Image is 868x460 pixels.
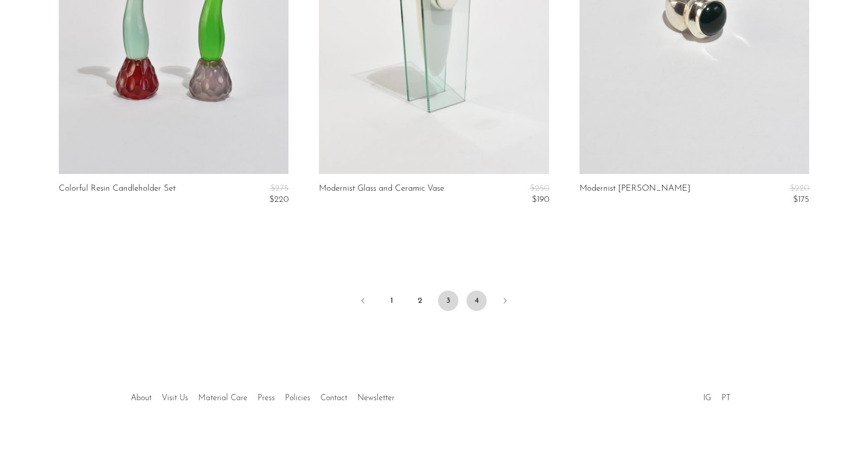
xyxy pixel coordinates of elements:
[319,184,444,205] a: Modernist Glass and Ceramic Vase
[410,291,430,311] a: 2
[580,184,691,205] a: Modernist [PERSON_NAME]
[698,386,736,405] ul: Social Medias
[131,394,152,402] a: About
[381,291,402,311] a: 1
[258,394,275,402] a: Press
[532,195,549,204] span: $190
[466,291,487,311] a: 4
[721,394,731,402] a: PT
[126,386,400,405] ul: Quick links
[162,394,188,402] a: Visit Us
[320,394,347,402] a: Contact
[269,195,288,204] span: $220
[793,195,809,204] span: $175
[353,291,373,313] a: Previous
[495,291,515,313] a: Next
[703,394,711,402] a: IG
[438,291,458,311] span: 3
[285,394,310,402] a: Policies
[790,184,809,193] span: $220
[198,394,247,402] a: Material Care
[59,184,175,205] a: Colorful Resin Candleholder Set
[530,184,549,193] span: $250
[270,184,288,193] span: $275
